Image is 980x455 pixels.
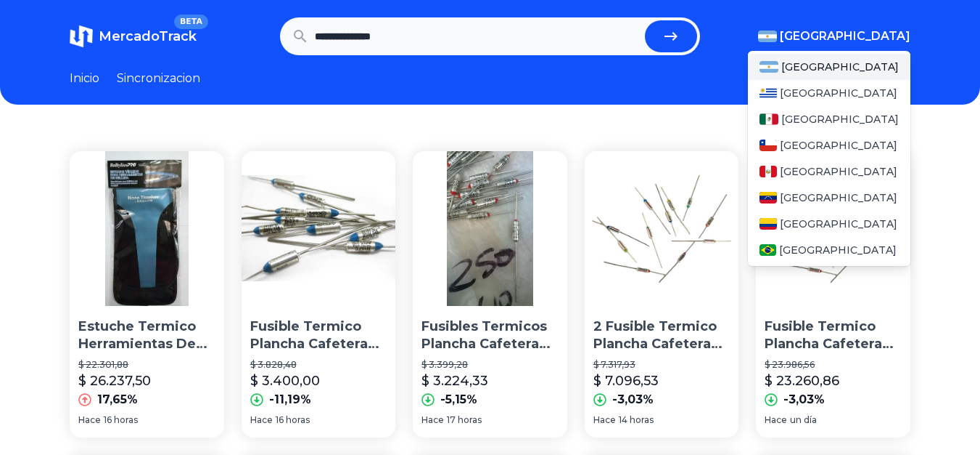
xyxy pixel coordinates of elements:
[593,371,659,391] p: $ 7.096,53
[276,414,310,426] span: 16 horas
[421,318,559,354] p: Fusibles Termicos Plancha Cafetera Grill Pava Estufa 250 º C
[780,217,897,231] span: [GEOGRAPHIC_DATA]
[269,391,311,408] p: -11,19%
[99,28,197,44] span: MercadoTrack
[748,54,910,80] a: Argentina[GEOGRAPHIC_DATA]
[413,151,567,306] img: Fusibles Termicos Plancha Cafetera Grill Pava Estufa 250 º C
[765,318,902,354] p: Fusible Termico Plancha Cafetera Pava ~ 260°c 10a X 10u Htec
[780,190,897,205] span: [GEOGRAPHIC_DATA]
[78,414,101,426] span: Hace
[759,87,777,99] img: Uruguay
[447,414,482,426] span: 17 horas
[250,414,273,426] span: Hace
[97,391,138,408] p: 17,65%
[780,86,897,100] span: [GEOGRAPHIC_DATA]
[70,151,224,306] img: Estuche Termico Herramientas De Belleza Babylisspro Plancha
[585,151,739,306] img: 2 Fusible Termico Plancha Cafetera Pava ~ 250 260°c 10a Htec
[756,151,910,438] a: Fusible Termico Plancha Cafetera Pava ~ 260°c 10a X 10u HtecFusible Termico Plancha Cafetera Pava...
[250,318,387,354] p: Fusible Termico Plancha Cafetera Grill Pava Estufa 240 º C
[174,15,208,29] span: BETA
[585,151,739,438] a: 2 Fusible Termico Plancha Cafetera Pava ~ 250 260°c 10a Htec2 Fusible Termico Plancha Cafetera Pa...
[748,185,910,211] a: Venezuela[GEOGRAPHIC_DATA]
[748,158,910,185] a: Peru[GEOGRAPHIC_DATA]
[593,359,730,371] p: $ 7.317,93
[440,391,477,408] p: -5,15%
[783,391,825,408] p: -3,03%
[759,140,777,151] img: Chile
[780,138,897,153] span: [GEOGRAPHIC_DATA]
[759,166,777,177] img: Peru
[748,237,910,263] a: Brasil[GEOGRAPHIC_DATA]
[421,414,444,426] span: Hace
[748,80,910,106] a: Uruguay[GEOGRAPHIC_DATA]
[70,151,224,438] a: Estuche Termico Herramientas De Belleza Babylisspro PlanchaEstuche Termico Herramientas De Bellez...
[78,359,215,371] p: $ 22.301,88
[748,106,910,132] a: Mexico[GEOGRAPHIC_DATA]
[250,371,320,391] p: $ 3.400,00
[748,132,910,158] a: Chile[GEOGRAPHIC_DATA]
[781,112,899,126] span: [GEOGRAPHIC_DATA]
[780,164,897,179] span: [GEOGRAPHIC_DATA]
[421,371,488,391] p: $ 3.224,33
[759,192,777,204] img: Venezuela
[421,359,559,371] p: $ 3.399,28
[117,70,200,87] a: Sincronizacion
[250,359,387,371] p: $ 3.828,48
[780,28,910,45] span: [GEOGRAPHIC_DATA]
[242,151,396,438] a: Fusible Termico Plancha Cafetera Grill Pava Estufa 240 º CFusible Termico Plancha Cafetera Grill ...
[790,414,817,426] span: un día
[759,218,777,230] img: Colombia
[619,414,654,426] span: 14 horas
[759,61,778,73] img: Argentina
[748,211,910,237] a: Colombia[GEOGRAPHIC_DATA]
[758,31,777,42] img: Argentina
[70,25,197,48] a: MercadoTrackBETA
[758,28,910,45] button: [GEOGRAPHIC_DATA]
[78,371,151,391] p: $ 26.237,50
[593,318,730,354] p: 2 Fusible Termico Plancha Cafetera Pava ~ 250 260°c 10a Htec
[612,391,654,408] p: -3,03%
[765,414,787,426] span: Hace
[78,318,215,354] p: Estuche Termico Herramientas De Belleza Babylisspro Plancha
[765,371,839,391] p: $ 23.260,86
[779,243,897,257] span: [GEOGRAPHIC_DATA]
[781,60,899,74] span: [GEOGRAPHIC_DATA]
[242,151,396,306] img: Fusible Termico Plancha Cafetera Grill Pava Estufa 240 º C
[759,113,778,125] img: Mexico
[759,244,776,256] img: Brasil
[413,151,567,438] a: Fusibles Termicos Plancha Cafetera Grill Pava Estufa 250 º CFusibles Termicos Plancha Cafetera Gr...
[765,359,902,371] p: $ 23.986,56
[70,25,93,48] img: MercadoTrack
[70,70,99,87] a: Inicio
[104,414,138,426] span: 16 horas
[593,414,616,426] span: Hace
